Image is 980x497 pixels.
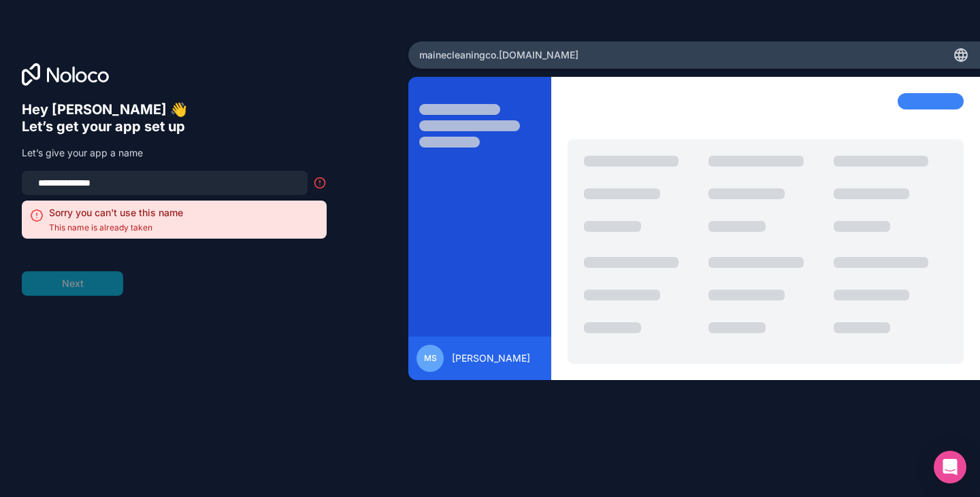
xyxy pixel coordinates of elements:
[22,101,327,118] h6: Hey [PERSON_NAME] 👋
[49,206,183,220] h2: Sorry you can't use this name
[452,352,530,365] span: [PERSON_NAME]
[22,146,327,160] p: Let’s give your app a name
[22,118,327,135] h6: Let’s get your app set up
[934,451,966,483] div: Open Intercom Messenger
[424,353,437,364] span: ms
[49,222,183,233] span: This name is already taken
[419,48,578,62] span: mainecleaningco .[DOMAIN_NAME]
